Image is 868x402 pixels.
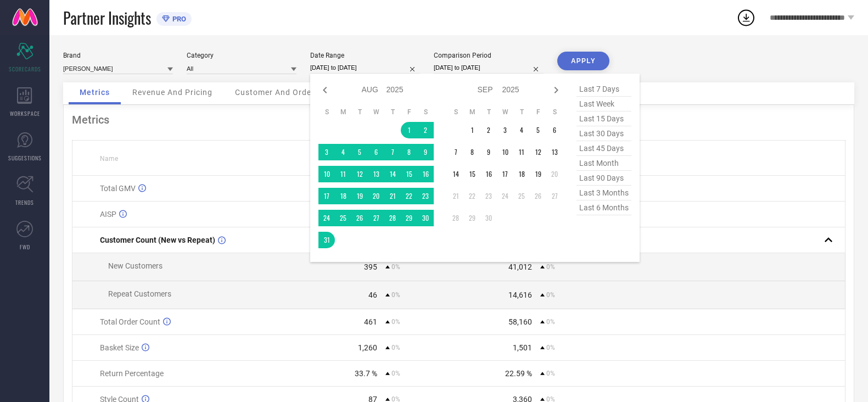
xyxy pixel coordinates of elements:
[335,210,351,226] td: Mon Aug 25 2025
[401,166,417,182] td: Fri Aug 15 2025
[546,144,563,160] td: Sat Sep 13 2025
[384,166,401,182] td: Thu Aug 14 2025
[318,166,335,182] td: Sun Aug 10 2025
[132,88,212,97] span: Revenue And Pricing
[497,144,513,160] td: Wed Sep 10 2025
[417,166,434,182] td: Sat Aug 16 2025
[364,317,377,326] div: 461
[546,166,563,182] td: Sat Sep 20 2025
[480,188,497,204] td: Tue Sep 23 2025
[447,188,464,204] td: Sun Sep 21 2025
[576,186,631,200] span: last 3 months
[187,52,296,59] div: Category
[546,291,555,299] span: 0%
[355,369,377,378] div: 33.7 %
[351,166,368,182] td: Tue Aug 12 2025
[505,369,532,378] div: 22.59 %
[576,82,631,97] span: last 7 days
[546,370,555,377] span: 0%
[384,188,401,204] td: Thu Aug 21 2025
[335,166,351,182] td: Mon Aug 11 2025
[530,188,546,204] td: Fri Sep 26 2025
[480,210,497,226] td: Tue Sep 30 2025
[530,144,546,160] td: Fri Sep 12 2025
[384,144,401,160] td: Thu Aug 07 2025
[20,243,30,251] span: FWD
[508,317,532,326] div: 58,160
[464,122,480,138] td: Mon Sep 01 2025
[318,83,332,97] div: Previous month
[508,291,532,299] div: 14,616
[391,263,400,271] span: 0%
[464,166,480,182] td: Mon Sep 15 2025
[401,122,417,138] td: Fri Aug 01 2025
[513,108,530,116] th: Thursday
[384,210,401,226] td: Thu Aug 28 2025
[480,122,497,138] td: Tue Sep 02 2025
[391,344,400,351] span: 0%
[368,108,384,116] th: Wednesday
[417,210,434,226] td: Sat Aug 30 2025
[576,126,631,141] span: last 30 days
[368,188,384,204] td: Wed Aug 20 2025
[318,108,335,116] th: Sunday
[318,232,335,248] td: Sun Aug 31 2025
[557,52,609,70] button: APPLY
[358,343,377,352] div: 1,260
[447,166,464,182] td: Sun Sep 14 2025
[318,188,335,204] td: Sun Aug 17 2025
[417,108,434,116] th: Saturday
[530,122,546,138] td: Fri Sep 05 2025
[63,52,173,59] div: Brand
[391,318,400,326] span: 0%
[108,261,163,270] span: New Customers
[576,111,631,126] span: last 15 days
[100,317,160,326] span: Total Order Count
[447,210,464,226] td: Sun Sep 28 2025
[401,210,417,226] td: Fri Aug 29 2025
[497,122,513,138] td: Wed Sep 03 2025
[368,166,384,182] td: Wed Aug 13 2025
[464,188,480,204] td: Mon Sep 22 2025
[550,83,563,97] div: Next month
[368,144,384,160] td: Wed Aug 06 2025
[368,291,377,299] div: 46
[401,188,417,204] td: Fri Aug 22 2025
[434,62,544,74] input: Select comparison period
[513,166,530,182] td: Thu Sep 18 2025
[351,210,368,226] td: Tue Aug 26 2025
[100,184,136,193] span: Total GMV
[546,344,555,351] span: 0%
[351,108,368,116] th: Tuesday
[417,188,434,204] td: Sat Aug 23 2025
[100,343,139,352] span: Basket Size
[447,144,464,160] td: Sun Sep 07 2025
[335,144,351,160] td: Mon Aug 04 2025
[530,108,546,116] th: Friday
[736,8,756,27] div: Open download list
[310,62,420,74] input: Select date range
[464,108,480,116] th: Monday
[318,210,335,226] td: Sun Aug 24 2025
[368,210,384,226] td: Wed Aug 27 2025
[447,108,464,116] th: Sunday
[72,113,845,126] div: Metrics
[497,108,513,116] th: Wednesday
[417,122,434,138] td: Sat Aug 02 2025
[508,263,532,271] div: 41,012
[364,263,377,271] div: 395
[513,343,532,352] div: 1,501
[335,188,351,204] td: Mon Aug 18 2025
[576,141,631,156] span: last 45 days
[318,144,335,160] td: Sun Aug 03 2025
[63,7,151,29] span: Partner Insights
[576,200,631,215] span: last 6 months
[530,166,546,182] td: Fri Sep 19 2025
[546,263,555,271] span: 0%
[576,171,631,186] span: last 90 days
[170,15,186,23] span: PRO
[546,122,563,138] td: Sat Sep 06 2025
[100,369,164,378] span: Return Percentage
[576,97,631,111] span: last week
[100,210,116,219] span: AISP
